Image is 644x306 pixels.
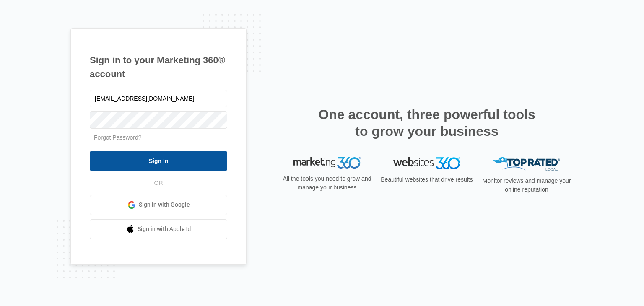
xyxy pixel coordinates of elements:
h1: Sign in to your Marketing 360® account [90,53,227,81]
input: Sign In [90,151,227,171]
p: Beautiful websites that drive results [380,175,474,184]
img: Websites 360 [393,157,460,169]
span: Sign in with Google [139,200,190,209]
span: OR [148,179,169,187]
a: Forgot Password? [94,134,142,141]
img: Top Rated Local [493,157,560,171]
input: Email [90,90,227,107]
a: Sign in with Google [90,195,227,215]
h2: One account, three powerful tools to grow your business [316,106,538,140]
a: Sign in with Apple Id [90,219,227,239]
img: Marketing 360 [293,157,361,169]
p: Monitor reviews and manage your online reputation [480,176,574,194]
p: All the tools you need to grow and manage your business [280,174,374,192]
span: Sign in with Apple Id [138,225,191,233]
